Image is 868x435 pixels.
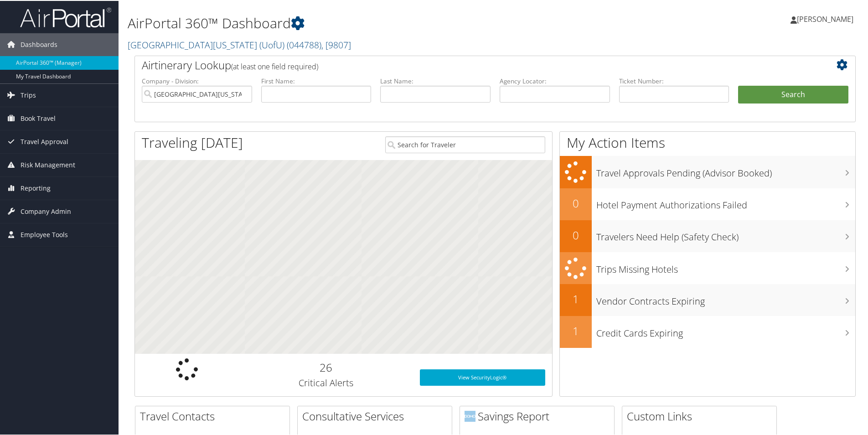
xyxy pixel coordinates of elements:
input: Search for Traveler [385,135,545,152]
h3: Trips Missing Hotels [596,258,855,275]
img: domo-logo.png [465,410,475,421]
span: [PERSON_NAME] [797,13,853,23]
h2: Consultative Services [302,408,452,423]
span: Book Travel [21,106,56,129]
h3: Critical Alerts [246,376,406,388]
a: 1Vendor Contracts Expiring [560,283,855,315]
h1: Traveling [DATE] [142,132,243,151]
a: 0Hotel Payment Authorizations Failed [560,187,855,219]
button: Search [738,85,848,103]
span: Employee Tools [21,223,68,245]
h2: 1 [560,290,592,306]
h3: Hotel Payment Authorizations Failed [596,193,855,211]
h2: 0 [560,227,592,242]
h2: 1 [560,322,592,338]
h2: Airtinerary Lookup [142,57,788,72]
a: [GEOGRAPHIC_DATA][US_STATE] (UofU) [128,38,351,50]
span: (at least one field required) [231,61,318,71]
span: Reporting [21,176,51,199]
h1: AirPortal 360™ Dashboard [128,13,618,32]
a: 0Travelers Need Help (Safety Check) [560,219,855,251]
a: Travel Approvals Pending (Advisor Booked) [560,155,855,187]
h2: Travel Contacts [140,408,289,423]
h2: 26 [246,359,406,374]
a: [PERSON_NAME] [790,5,863,32]
h2: 0 [560,195,592,210]
span: , [ 9807 ] [321,38,351,50]
a: Trips Missing Hotels [560,251,855,284]
h2: Custom Links [627,408,776,423]
h3: Travelers Need Help (Safety Check) [596,225,855,243]
h2: Savings Report [465,408,614,423]
a: View SecurityLogic® [420,368,545,385]
label: Company - Division: [142,76,252,85]
h1: My Action Items [560,132,855,151]
label: Agency Locator: [500,76,610,85]
span: ( 044788 ) [287,38,321,50]
img: airportal-logo.png [20,6,111,27]
span: Company Admin [21,199,71,222]
a: 1Credit Cards Expiring [560,315,855,347]
span: Travel Approval [21,129,68,152]
label: Last Name: [380,76,491,85]
span: Dashboards [21,32,57,55]
span: Trips [21,83,36,106]
h3: Vendor Contracts Expiring [596,290,855,307]
span: Risk Management [21,153,75,176]
h3: Travel Approvals Pending (Advisor Booked) [596,161,855,179]
h3: Credit Cards Expiring [596,321,855,339]
label: Ticket Number: [619,76,729,85]
label: First Name: [261,76,372,85]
